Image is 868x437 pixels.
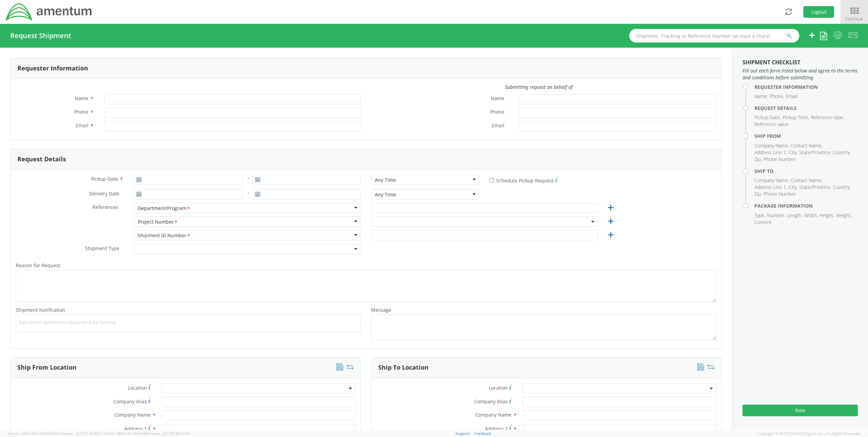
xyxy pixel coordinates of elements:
[74,109,88,115] span: Phone
[485,425,508,432] span: Address 1
[754,106,858,111] h4: Request Details
[754,168,858,174] h4: Ship To
[767,212,785,219] li: Number
[754,156,762,163] li: Zip
[789,184,798,191] li: City
[17,65,88,72] h3: Requester Information
[475,411,512,418] span: Company Name
[742,405,858,416] button: Rate
[754,121,788,128] li: Reference value
[799,149,831,156] li: State/Province
[455,431,470,436] a: Support
[10,32,71,39] h4: Request Shipment
[764,191,796,197] li: Phone Number
[378,364,429,371] h3: Ship To Location
[114,411,151,418] span: Company Name
[770,93,784,100] li: Phone
[5,2,93,21] img: dyn-intl-logo-049831509241104b2a82.png
[754,93,768,100] li: Name
[490,109,504,116] span: Phone
[148,431,190,436] span: master, [DATE] 08:10:29
[791,142,822,149] li: Contact Name
[787,212,803,219] li: Length
[489,385,508,391] span: Location
[375,177,396,183] div: Any Time
[75,95,88,101] span: Name
[742,60,858,66] h3: Shipment Checklist
[505,84,572,90] i: Submitting request on behalf of
[754,219,772,226] li: Content
[629,29,799,43] input: Shipment, Tracking or Reference Number (at least 4 chars)
[113,398,147,405] span: Company Alias
[76,122,88,129] span: Email
[791,177,822,184] li: Contact Name
[89,190,119,198] span: Delivery Date
[474,398,508,405] span: Company Alias
[803,6,834,18] button: Logout
[17,364,77,371] h3: Ship From Location
[811,114,844,121] li: Reference type
[786,93,797,100] li: Email
[754,133,858,139] h4: Ship From
[859,16,863,22] span: ▼
[124,425,147,432] span: Address 1
[754,114,781,121] li: Pickup Date
[19,319,358,326] span: Add email addresses separated by comma
[104,431,190,436] span: Client: 2025.18.0-0e69584
[489,176,557,184] label: Schedule Pickup Request
[489,178,494,183] input: Schedule Pickup Request
[754,84,858,90] h4: Requester Information
[8,431,103,436] span: Server: 2025.18.0-4e47823f9d1
[492,122,504,130] span: Email
[754,142,789,149] li: Company Name
[754,184,787,191] li: Address Line 1
[754,149,787,156] li: Address Line 1
[754,212,765,219] li: Type
[474,431,491,436] a: Feedback
[804,212,818,219] li: Width
[836,212,852,219] li: Weight
[491,95,504,103] span: Name
[62,431,103,436] span: master, [DATE] 10:23:21
[754,191,762,197] li: Zip
[17,156,66,163] h3: Request Details
[85,245,119,253] span: Shipment Type
[819,212,834,219] li: Height
[371,307,391,313] span: Message
[138,232,191,239] div: Shipment ID Number
[756,431,860,436] span: Copyright © [DATE]-[DATE] Agistix Inc., All Rights Reserved
[93,204,118,210] span: References
[754,203,858,208] h4: Package Information
[16,307,65,313] span: Shipment Notification
[833,149,851,156] li: Country
[742,67,858,81] span: Fill out each form listed below and agree to the terms and conditions before submitting
[845,16,863,22] span: Forms
[754,177,789,184] li: Company Name
[16,262,60,269] span: Reason for Request
[138,205,191,212] div: Department/Program
[764,156,796,163] li: Phone Number
[799,184,831,191] li: State/Province
[91,176,118,182] span: Pickup Date
[375,191,396,198] div: Any Time
[783,114,809,121] li: Pickup Time
[128,385,147,391] span: Location
[833,184,851,191] li: Country
[138,218,178,226] div: Project Number
[789,149,798,156] li: City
